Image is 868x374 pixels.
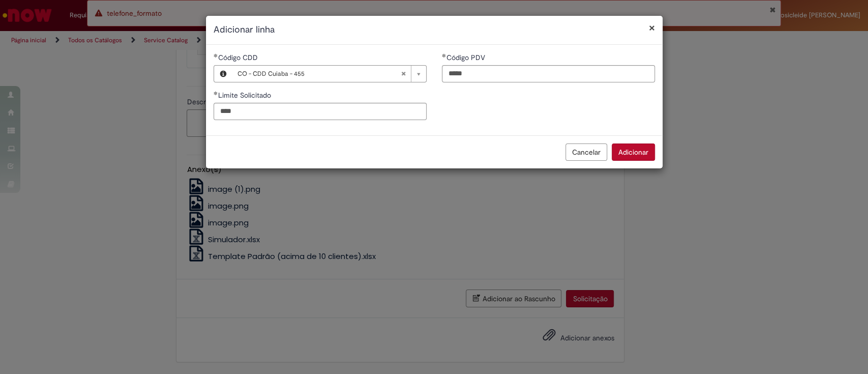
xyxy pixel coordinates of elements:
[442,65,655,82] input: Código PDV
[396,66,411,82] abbr: Limpar campo Código CDD
[649,22,655,33] button: Fechar modal
[218,53,260,62] span: Necessários - Código CDD
[214,91,218,95] span: Obrigatório Preenchido
[446,53,487,62] span: Código PDV
[214,66,232,82] button: Código CDD, Visualizar este registro CO - CDD Cuiaba - 455
[442,53,446,57] span: Obrigatório Preenchido
[612,143,655,161] button: Adicionar
[214,103,427,120] input: Limite Solicitado
[565,143,607,161] button: Cancelar
[218,91,273,100] span: Limite Solicitado
[214,23,655,37] h2: Adicionar linha
[232,66,426,82] a: CO - CDD Cuiaba - 455Limpar campo Código CDD
[214,53,218,57] span: Obrigatório Preenchido
[237,66,401,82] span: CO - CDD Cuiaba - 455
